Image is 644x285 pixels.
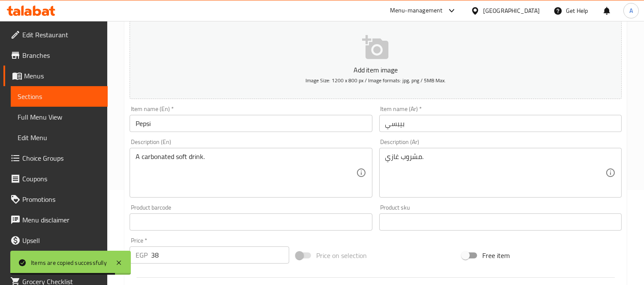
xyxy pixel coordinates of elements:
span: Menu disclaimer [22,215,101,225]
span: Upsell [22,235,101,246]
span: Choice Groups [22,153,101,163]
p: EGP [136,250,148,260]
input: Please enter product sku [379,213,622,231]
span: Coupons [22,174,101,184]
span: Price on selection [316,250,367,261]
span: Edit Menu [18,132,101,143]
span: Edit Restaurant [22,30,101,40]
input: Please enter price [151,246,289,264]
span: Full Menu View [18,112,101,122]
div: Items are copied successfully [31,258,107,267]
div: [GEOGRAPHIC_DATA] [483,6,540,15]
textarea: مشروب غازي. [385,153,605,193]
span: Menus [24,71,101,81]
a: Upsell [3,230,108,251]
a: Full Menu View [11,107,108,127]
a: Edit Menu [11,127,108,148]
a: Choice Groups [3,148,108,168]
input: Enter name En [130,115,372,132]
input: Enter name Ar [379,115,622,132]
a: Menu disclaimer [3,210,108,230]
a: Edit Restaurant [3,24,108,45]
p: Add item image [143,65,608,75]
span: Image Size: 1200 x 800 px / Image formats: jpg, png / 5MB Max. [305,75,446,85]
a: Menus [3,66,108,86]
a: Coverage Report [3,251,108,271]
a: Coupons [3,168,108,189]
textarea: A carbonated soft drink. [136,153,356,193]
input: Please enter product barcode [130,213,372,231]
span: Promotions [22,194,101,204]
a: Promotions [3,189,108,210]
div: Menu-management [390,6,443,16]
span: Branches [22,50,101,60]
span: Sections [18,91,101,102]
a: Sections [11,86,108,107]
span: A [629,6,633,15]
span: Free item [482,250,510,261]
button: Add item imageImage Size: 1200 x 800 px / Image formats: jpg, png / 5MB Max. [130,21,622,99]
a: Branches [3,45,108,66]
